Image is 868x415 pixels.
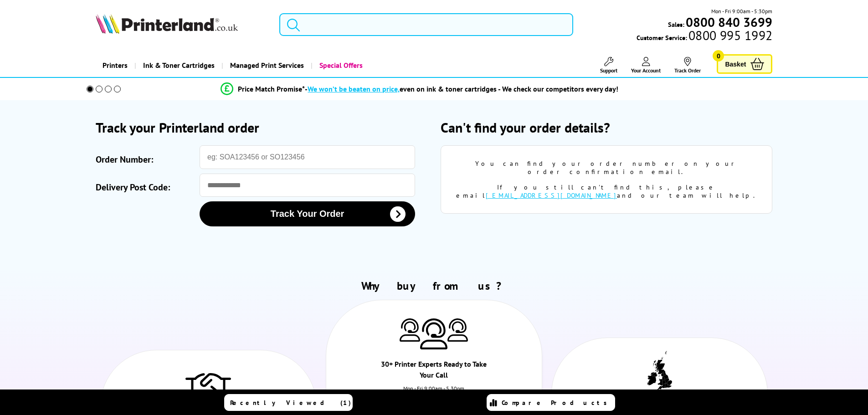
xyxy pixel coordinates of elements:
h2: Why buy from us? [96,279,773,293]
img: UK tax payer [647,351,672,393]
a: Track Order [674,57,701,74]
a: Ink & Toner Cartridges [134,54,221,77]
div: - even on ink & toner cartridges - We check our competitors every day! [305,84,618,93]
input: eg: SOA123456 or SO123456 [200,145,415,169]
label: Order Number: [96,150,195,169]
span: Ink & Toner Cartridges [143,54,215,77]
img: Printerland Logo [96,14,238,34]
img: Printer Experts [400,318,420,342]
span: Customer Service: [637,31,772,42]
a: Recently Viewed (1) [224,394,353,411]
a: Printers [96,54,134,77]
span: Your Account [631,67,661,74]
span: Recently Viewed (1) [230,399,351,407]
img: Printer Experts [447,318,468,342]
li: modal_Promise [74,81,765,97]
a: Your Account [631,57,661,74]
span: 0800 995 1992 [687,31,772,40]
img: Trusted Service [185,369,231,405]
a: 0800 840 3699 [684,18,772,26]
a: [EMAIL_ADDRESS][DOMAIN_NAME] [486,191,617,200]
span: Compare Products [502,399,612,407]
div: Mon - Fri 9:00am - 5.30pm [326,385,542,401]
button: Track Your Order [200,201,415,226]
span: Support [600,67,617,74]
span: Basket [725,58,746,70]
div: You can find your order number on your order confirmation email. [455,159,758,176]
h2: Can't find your order details? [441,118,772,136]
b: 0800 840 3699 [686,14,772,31]
a: Basket 0 [717,54,772,74]
label: Delivery Post Code: [96,178,195,197]
a: Printerland Logo [96,14,268,36]
span: 0 [713,50,724,61]
a: Special Offers [311,54,370,77]
span: We won’t be beaten on price, [308,84,400,93]
a: Managed Print Services [221,54,311,77]
div: 30+ Printer Experts Ready to Take Your Call [380,359,488,385]
span: Price Match Promise* [238,84,305,93]
h2: Track your Printerland order [96,118,427,136]
span: Sales: [668,20,684,29]
a: Support [600,57,617,74]
div: If you still can't find this, please email and our team will help. [455,183,758,200]
img: Printer Experts [420,318,447,350]
span: Mon - Fri 9:00am - 5:30pm [711,7,772,15]
a: Compare Products [487,394,615,411]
